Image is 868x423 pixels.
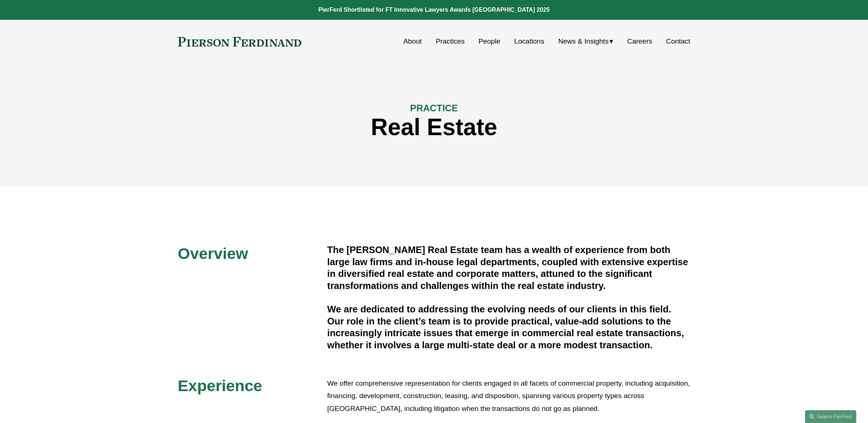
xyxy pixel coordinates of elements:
[327,303,690,351] h4: We are dedicated to addressing the evolving needs of our clients in this field. Our role in the c...
[410,103,458,113] span: PRACTICE
[327,377,690,415] p: We offer comprehensive representation for clients engaged in all facets of commercial property, i...
[558,35,609,48] span: News & Insights
[178,377,262,394] span: Experience
[805,410,856,423] a: Search this site
[403,34,422,48] a: About
[327,244,690,292] h4: The [PERSON_NAME] Real Estate team has a wealth of experience from both large law firms and in-ho...
[558,34,614,48] a: folder dropdown
[514,34,544,48] a: Locations
[666,34,690,48] a: Contact
[178,245,248,262] span: Overview
[436,34,465,48] a: Practices
[478,34,500,48] a: People
[178,114,690,141] h1: Real Estate
[627,34,652,48] a: Careers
